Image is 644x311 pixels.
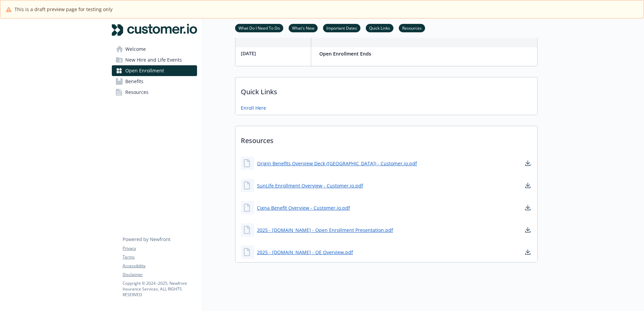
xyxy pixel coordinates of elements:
[257,227,393,234] a: 2025 - [DOMAIN_NAME] - Open Enrollment Presentation.pdf
[125,87,149,98] span: Resources
[123,272,197,278] a: Disclaimer
[399,25,425,31] a: Resources
[289,25,318,31] a: What's New
[366,25,393,31] a: Quick Links
[123,254,197,260] a: Terms
[235,77,537,102] p: Quick Links
[123,245,197,251] a: Privacy
[524,181,532,189] a: download document
[112,44,197,55] a: Welcome
[319,50,371,57] strong: Open Enrollment Ends
[125,44,146,55] span: Welcome
[524,248,532,256] a: download document
[524,204,532,212] a: download document
[235,126,537,151] p: Resources
[524,226,532,234] a: download document
[257,204,350,211] a: Cigna Benefit Overview - Customer.io.pdf
[241,104,266,111] a: Enroll Here
[235,25,283,31] a: What Do I Need To Do
[112,55,197,65] a: New Hire and Life Events
[524,159,532,167] a: download document
[323,25,360,31] a: Important Dates
[112,76,197,87] a: Benefits
[257,160,417,167] a: Origin Benefits Overview Deck ([GEOGRAPHIC_DATA]) - Customer.io.pdf
[257,249,353,256] a: 2025 - [DOMAIN_NAME] - OE Overview.pdf
[125,55,182,65] span: New Hire and Life Events
[257,182,363,189] a: SunLife Enrollment Overview - Customer.io.pdf
[123,280,197,298] p: Copyright © 2024 - 2025 , Newfront Insurance Services, ALL RIGHTS RESERVED
[125,65,164,76] span: Open Enrollment
[125,76,143,87] span: Benefits
[112,65,197,76] a: Open Enrollment
[112,87,197,98] a: Resources
[241,50,308,57] p: [DATE]
[14,6,112,13] span: This is a draft preview page for testing only
[123,263,197,269] a: Accessibility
